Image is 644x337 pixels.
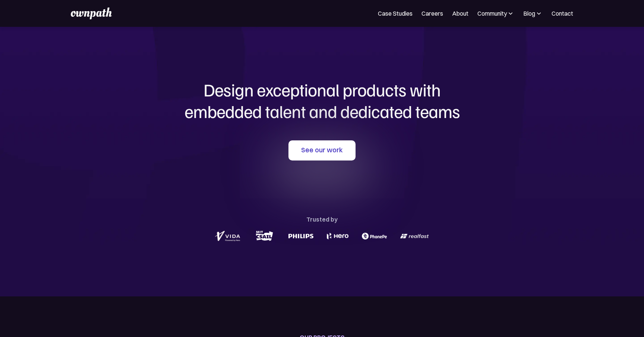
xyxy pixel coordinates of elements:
a: Contact [552,9,573,18]
div: Community [477,9,507,18]
a: Careers [422,9,443,18]
div: Blog [523,9,535,18]
h1: Design exceptional products with embedded talent and dedicated teams [143,79,501,122]
div: Blog [523,9,543,18]
a: Case Studies [378,9,413,18]
div: Community [477,9,514,18]
a: About [452,9,468,18]
a: See our work [288,140,356,160]
div: Trusted by [306,214,338,225]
